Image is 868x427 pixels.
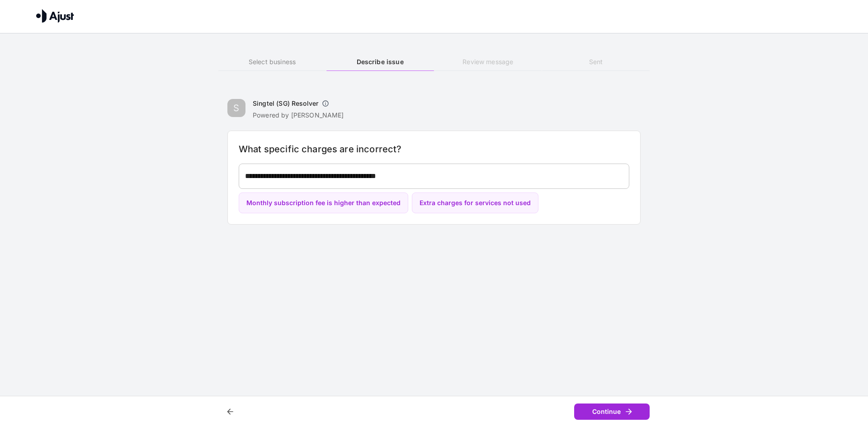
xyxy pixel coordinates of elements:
h6: Select business [218,57,326,67]
h6: Describe issue [326,57,434,67]
button: Extra charges for services not used [412,192,538,214]
button: Continue [574,404,650,420]
h6: What specific charges are incorrect? [239,142,629,156]
div: S [227,99,245,117]
img: Ajust [36,9,74,23]
p: Powered by [PERSON_NAME] [253,111,344,120]
h6: Review message [434,57,542,67]
h6: Sent [542,57,650,67]
h6: Singtel (SG) Resolver [253,99,318,108]
button: Monthly subscription fee is higher than expected [239,192,408,214]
